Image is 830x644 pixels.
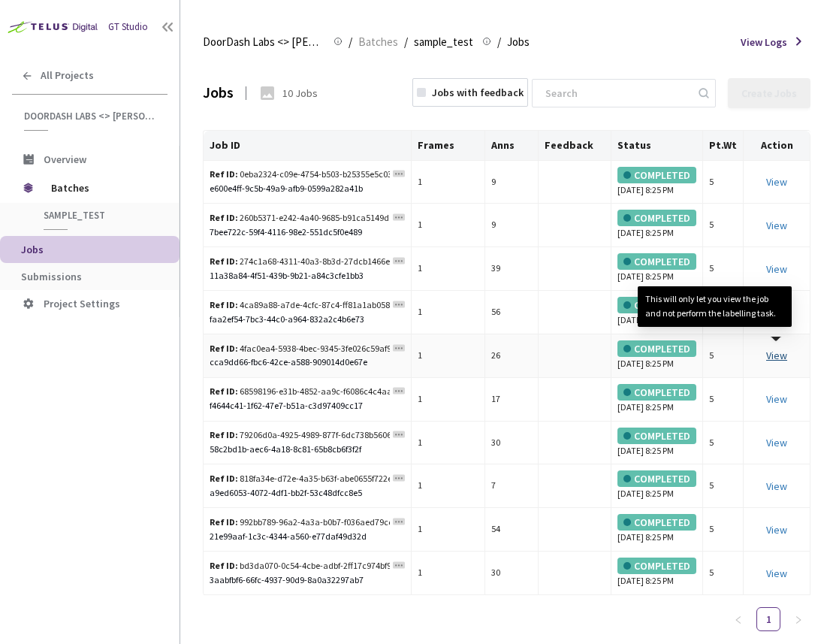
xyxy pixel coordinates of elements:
div: This will only let you view the job and not perform the labelling task. [645,292,784,321]
a: View [766,567,787,580]
span: left [734,615,743,624]
div: cca9dd66-fbc6-42ce-a588-909014d0e67e [210,355,405,370]
div: [DATE] 8:25 PM [617,470,696,501]
span: Project Settings [44,297,120,310]
div: COMPLETED [617,558,696,574]
td: 17 [485,378,539,422]
span: DoorDash Labs <> [PERSON_NAME] from Scratch [203,33,324,51]
div: COMPLETED [617,428,696,444]
div: [DATE] 8:25 PM [617,167,696,198]
th: Anns [485,131,539,161]
div: COMPLETED [617,384,696,401]
td: 1 [412,334,485,378]
td: 5 [703,422,744,465]
td: 30 [485,552,539,595]
b: Ref ID: [210,343,238,354]
div: 992bb789-96a2-4a3a-b0b7-f036aed79cca-retina-large [210,516,390,530]
li: Previous Page [726,607,750,631]
div: 818fa34e-d72e-4a35-b63f-abe0655f722e-retina-large [210,472,390,486]
a: View [766,479,787,493]
td: 9 [485,161,539,204]
b: Ref ID: [210,429,238,440]
div: COMPLETED [617,340,696,357]
span: Overview [44,153,86,166]
div: 10 Jobs [282,86,318,101]
a: Batches [355,33,401,50]
td: 7 [485,464,539,508]
div: 3aabfbf6-66fc-4937-90d9-8a0a32297ab7 [210,573,405,588]
a: View [766,175,787,189]
td: 5 [703,552,744,595]
div: [DATE] 8:25 PM [617,340,696,371]
div: 260b5371-e242-4a40-9685-b91ca5149ded-retina-large [210,211,390,225]
div: GT Studio [108,20,148,35]
div: 4fac0ea4-5938-4bec-9345-3fe026c59af9-retina-large [210,342,390,356]
a: View [766,436,787,449]
td: 5 [703,247,744,291]
button: left [726,607,750,631]
td: 30 [485,422,539,465]
div: [DATE] 8:25 PM [617,253,696,284]
td: 1 [412,422,485,465]
b: Ref ID: [210,168,238,180]
div: faa2ef54-7bc3-44c0-a964-832a2c4b6e73 [210,313,405,327]
b: Ref ID: [210,516,238,528]
b: Ref ID: [210,299,238,310]
div: 274c1a68-4311-40a3-8b3d-27dcb1466eb9-retina-large [210,255,390,269]
td: 1 [412,552,485,595]
span: View Logs [741,35,787,50]
div: Jobs [203,82,234,104]
div: [DATE] 8:25 PM [617,514,696,545]
li: / [349,33,352,51]
th: Feedback [539,131,611,161]
td: 56 [485,291,539,334]
li: 1 [756,607,780,631]
td: 26 [485,334,539,378]
td: 1 [412,378,485,422]
div: 0eba2324-c09e-4754-b503-b25355e5c033-retina-large [210,168,390,182]
span: Batches [358,33,398,51]
td: 1 [412,247,485,291]
th: Frames [412,131,485,161]
td: 1 [412,204,485,247]
div: COMPLETED [617,470,696,487]
td: 5 [703,334,744,378]
span: DoorDash Labs <> [PERSON_NAME] from Scratch [24,110,158,122]
td: 5 [703,204,744,247]
th: Job ID [204,131,412,161]
div: [DATE] 8:25 PM [617,297,696,328]
td: 1 [412,161,485,204]
td: 5 [703,508,744,552]
input: Search [536,80,696,107]
div: 21e99aaf-1c3c-4344-a560-e77daf49d32d [210,530,405,544]
div: COMPLETED [617,514,696,531]
td: 1 [412,508,485,552]
span: Batches [51,173,154,203]
b: Ref ID: [210,212,238,223]
td: 39 [485,247,539,291]
div: [DATE] 8:25 PM [617,384,696,415]
div: COMPLETED [617,167,696,183]
th: Status [611,131,703,161]
td: 1 [412,291,485,334]
td: 5 [703,161,744,204]
a: View [766,392,787,406]
div: 79206d0a-4925-4989-877f-6dc738b5606e-retina-large [210,428,390,443]
div: [DATE] 8:25 PM [617,558,696,588]
a: View [766,523,787,537]
th: Action [744,131,810,161]
div: COMPLETED [617,297,696,313]
span: right [794,615,803,624]
div: f4644c41-1f62-47e7-b51a-c3d97409cc17 [210,399,405,413]
div: 58c2bd1b-aec6-4a18-8c81-65b8cb6f3f2f [210,443,405,457]
div: [DATE] 8:25 PM [617,428,696,458]
b: Ref ID: [210,255,238,267]
a: View [766,219,787,232]
div: [DATE] 8:25 PM [617,210,696,240]
td: 5 [703,378,744,422]
div: a9ed6053-4072-4df1-bb2f-53c48dfcc8e5 [210,486,405,500]
div: Jobs with feedback [432,85,524,100]
div: e600e4ff-9c5b-49a9-afb9-0599a282a41b [210,182,405,196]
div: 68598196-e31b-4852-aa9c-f6086c4c4aaf-retina-large [210,385,390,399]
td: 54 [485,508,539,552]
